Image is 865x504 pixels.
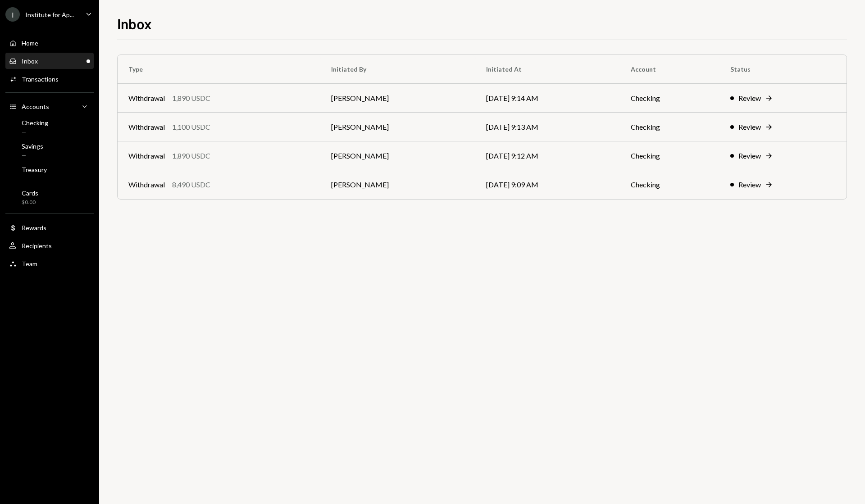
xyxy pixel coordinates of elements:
[117,14,152,32] h1: Inbox
[172,122,210,132] div: 1,100 USDC
[22,242,52,250] div: Recipients
[22,260,37,268] div: Team
[475,55,620,84] th: Initiated At
[5,71,94,87] a: Transactions
[5,237,94,254] a: Recipients
[5,219,94,236] a: Rewards
[738,179,761,190] div: Review
[620,170,719,199] td: Checking
[320,113,475,141] td: [PERSON_NAME]
[172,179,210,190] div: 8,490 USDC
[22,75,59,83] div: Transactions
[172,150,210,161] div: 1,890 USDC
[22,199,38,206] div: $0.00
[320,141,475,170] td: [PERSON_NAME]
[738,93,761,104] div: Review
[738,150,761,161] div: Review
[22,189,38,197] div: Cards
[5,163,94,185] a: Treasury—
[320,170,475,199] td: [PERSON_NAME]
[5,255,94,272] a: Team
[475,170,620,199] td: [DATE] 9:09 AM
[22,57,38,65] div: Inbox
[620,55,719,84] th: Account
[5,98,94,114] a: Accounts
[25,11,74,18] div: Institute for Ap...
[128,93,165,104] div: Withdrawal
[22,175,47,183] div: —
[620,113,719,141] td: Checking
[172,93,210,104] div: 1,890 USDC
[128,150,165,161] div: Withdrawal
[128,122,165,132] div: Withdrawal
[128,179,165,190] div: Withdrawal
[320,55,475,84] th: Initiated By
[620,141,719,170] td: Checking
[620,84,719,113] td: Checking
[5,116,94,138] a: Checking—
[22,224,46,232] div: Rewards
[5,140,94,161] a: Savings—
[118,55,320,84] th: Type
[5,186,94,208] a: Cards$0.00
[22,119,48,127] div: Checking
[5,7,20,22] div: I
[475,113,620,141] td: [DATE] 9:13 AM
[22,39,38,47] div: Home
[475,141,620,170] td: [DATE] 9:12 AM
[5,53,94,69] a: Inbox
[22,142,43,150] div: Savings
[719,55,847,84] th: Status
[738,122,761,132] div: Review
[22,166,47,173] div: Treasury
[22,128,48,136] div: —
[22,103,49,110] div: Accounts
[320,84,475,113] td: [PERSON_NAME]
[5,35,94,51] a: Home
[22,152,43,159] div: —
[475,84,620,113] td: [DATE] 9:14 AM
